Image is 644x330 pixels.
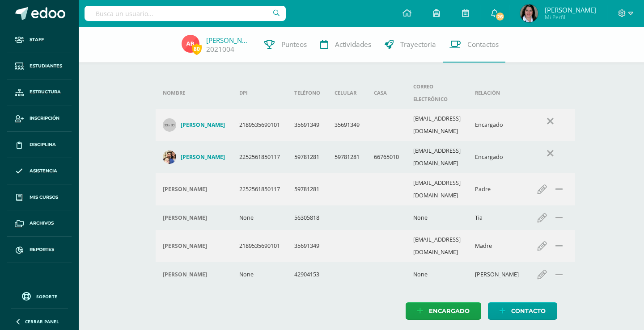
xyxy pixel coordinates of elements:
[181,121,225,129] h4: [PERSON_NAME]
[181,154,225,161] h4: [PERSON_NAME]
[163,150,225,164] a: [PERSON_NAME]
[367,141,406,173] td: 66765010
[258,27,314,63] a: Punteos
[327,77,367,109] th: Celular
[163,271,225,278] div: Paulina Pablo
[511,303,546,319] span: Contacto
[30,88,61,96] span: Estructura
[30,246,54,253] span: Reportes
[11,290,68,302] a: Soporte
[182,35,199,53] img: feac4fe898b8d8688b0c60397ca1e995.png
[232,205,287,230] td: None
[163,242,207,250] h4: [PERSON_NAME]
[85,6,286,21] input: Busca un usuario...
[406,205,468,230] td: None
[287,262,327,287] td: 42904153
[163,118,225,132] a: [PERSON_NAME]
[206,36,251,45] a: [PERSON_NAME]
[287,230,327,262] td: 35691349
[467,40,499,49] span: Contactos
[287,173,327,205] td: 59781281
[406,262,468,287] td: None
[30,141,56,148] span: Disciplina
[7,53,72,79] a: Estudiantes
[163,118,176,132] img: 30x30
[232,141,287,173] td: 2252561850117
[30,36,44,43] span: Staff
[287,77,327,109] th: Teléfono
[468,205,526,230] td: Tia
[7,210,72,237] a: Archivos
[163,186,207,193] h4: [PERSON_NAME]
[206,45,234,54] a: 2021004
[406,230,468,262] td: [EMAIL_ADDRESS][DOMAIN_NAME]
[406,302,481,320] a: Encargado
[406,109,468,141] td: [EMAIL_ADDRESS][DOMAIN_NAME]
[468,77,526,109] th: Relación
[335,40,371,49] span: Actividades
[232,230,287,262] td: 2189535690101
[378,27,443,63] a: Trayectoria
[163,186,225,193] div: Josue Barillas
[163,150,176,164] img: 2b317b1782d09a55e4ca5b9380b55ec4.png
[7,105,72,132] a: Inscripción
[468,230,526,262] td: Madre
[367,77,406,109] th: Casa
[7,27,72,53] a: Staff
[287,141,327,173] td: 59781281
[7,237,72,263] a: Reportes
[468,262,526,287] td: [PERSON_NAME]
[406,77,468,109] th: Correo electrónico
[327,141,367,173] td: 59781281
[443,27,505,63] a: Contactos
[287,205,327,230] td: 56305818
[406,173,468,205] td: [EMAIL_ADDRESS][DOMAIN_NAME]
[495,12,504,21] span: 26
[327,109,367,141] td: 35691349
[545,13,596,21] span: Mi Perfil
[7,79,72,106] a: Estructura
[25,318,59,325] span: Cerrar panel
[30,220,54,227] span: Archivos
[488,302,557,320] a: Contacto
[429,303,470,319] span: Encargado
[163,214,225,221] div: Sara Barillas
[30,115,59,122] span: Inscripción
[30,194,58,201] span: Mis cursos
[163,271,207,278] h4: [PERSON_NAME]
[400,40,436,49] span: Trayectoria
[232,173,287,205] td: 2252561850117
[520,4,538,22] img: dbaff9155df2cbddabe12780bec20cac.png
[232,77,287,109] th: DPI
[163,214,207,221] h4: [PERSON_NAME]
[468,173,526,205] td: Padre
[287,109,327,141] td: 35691349
[468,141,526,173] td: Encargado
[156,77,232,109] th: Nombre
[163,242,225,250] div: Diana Garcia
[281,40,307,49] span: Punteos
[36,293,57,300] span: Soporte
[232,262,287,287] td: None
[545,5,596,14] span: [PERSON_NAME]
[314,27,378,63] a: Actividades
[192,43,202,54] span: 80
[30,63,62,70] span: Estudiantes
[232,109,287,141] td: 2189535690101
[406,141,468,173] td: [EMAIL_ADDRESS][DOMAIN_NAME]
[7,184,72,211] a: Mis cursos
[468,109,526,141] td: Encargado
[30,167,57,175] span: Asistencia
[7,158,72,184] a: Asistencia
[7,132,72,158] a: Disciplina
